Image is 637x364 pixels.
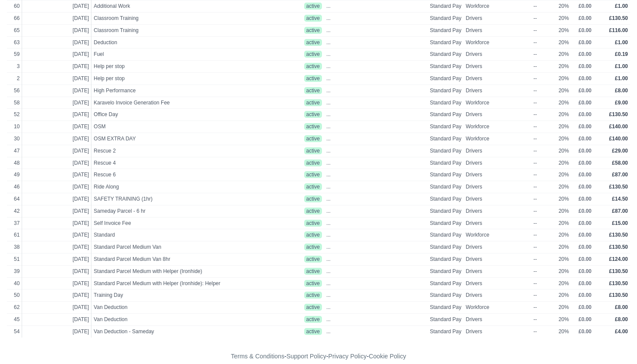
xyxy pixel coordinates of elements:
[7,277,22,289] td: 40
[556,145,571,157] td: 20%
[7,13,22,25] td: 66
[531,193,556,205] td: --
[326,316,331,323] span: ...
[556,217,571,229] td: 20%
[531,84,556,97] td: --
[531,289,556,302] td: --
[556,157,571,169] td: 20%
[326,147,331,155] span: ...
[7,193,22,205] td: 64
[428,193,464,205] td: Standard Pay
[464,241,531,253] td: Drivers
[7,84,22,97] td: 56
[428,109,464,121] td: Standard Pay
[7,145,22,157] td: 47
[7,97,22,109] td: 58
[7,253,22,266] td: 51
[94,183,288,191] span: Ride Along
[428,289,464,302] td: Standard Pay
[578,100,591,106] span: £0.00
[464,302,531,314] td: Workforce
[7,61,22,73] td: 3
[94,39,288,46] span: Deduction
[464,313,531,325] td: Drivers
[22,73,91,85] td: [DATE]
[464,205,531,217] td: Drivers
[304,208,322,214] span: active
[556,253,571,266] td: 20%
[578,184,591,190] span: £0.00
[615,100,628,106] span: £9.00
[428,36,464,49] td: Standard Pay
[94,208,288,215] span: Sameday Parcel - 6 hr
[94,123,288,130] span: OSM
[304,268,322,275] span: active
[531,121,556,133] td: --
[94,292,288,299] span: Training Day
[612,148,628,154] span: £29.00
[531,205,556,217] td: --
[94,147,288,155] span: Rescue 2
[578,196,591,202] span: £0.00
[609,15,628,21] span: £130.50
[326,220,331,227] span: ...
[531,241,556,253] td: --
[326,99,331,107] span: ...
[22,49,91,61] td: [DATE]
[578,15,591,21] span: £0.00
[556,289,571,302] td: 20%
[556,133,571,145] td: 20%
[304,183,322,190] span: active
[464,265,531,277] td: Drivers
[7,169,22,181] td: 49
[94,304,288,311] span: Van Deduction
[464,49,531,61] td: Drivers
[94,316,288,323] span: Van Deduction
[326,39,331,46] span: ...
[7,205,22,217] td: 42
[22,0,91,13] td: [DATE]
[609,292,628,298] span: £130.50
[7,289,22,302] td: 50
[7,241,22,253] td: 38
[556,109,571,121] td: 20%
[464,157,531,169] td: Drivers
[531,302,556,314] td: --
[464,13,531,25] td: Drivers
[7,265,22,277] td: 39
[556,302,571,314] td: 20%
[464,181,531,193] td: Drivers
[428,157,464,169] td: Standard Pay
[22,265,91,277] td: [DATE]
[7,313,22,325] td: 45
[428,24,464,36] td: Standard Pay
[428,313,464,325] td: Standard Pay
[464,97,531,109] td: Workforce
[615,88,628,94] span: £8.00
[556,49,571,61] td: 20%
[286,353,326,360] a: Support Policy
[578,292,591,298] span: £0.00
[464,0,531,13] td: Workforce
[531,97,556,109] td: --
[304,304,322,311] span: active
[531,217,556,229] td: --
[612,172,628,178] span: £87.00
[7,0,22,13] td: 60
[94,51,288,58] span: Fuel
[22,145,91,157] td: [DATE]
[22,205,91,217] td: [DATE]
[556,0,571,13] td: 20%
[531,61,556,73] td: --
[556,229,571,241] td: 20%
[578,208,591,214] span: £0.00
[464,121,531,133] td: Workforce
[609,268,628,274] span: £130.50
[326,183,331,191] span: ...
[304,195,322,202] span: active
[369,353,406,360] a: Cookie Policy
[304,123,322,130] span: active
[578,256,591,262] span: £0.00
[22,121,91,133] td: [DATE]
[326,208,331,215] span: ...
